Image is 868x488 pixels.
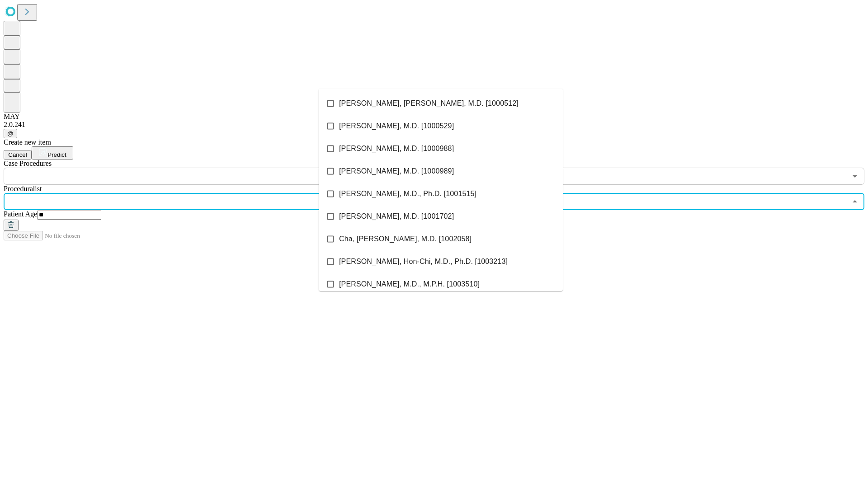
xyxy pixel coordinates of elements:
[4,121,864,129] div: 2.0.241
[339,121,454,131] span: [PERSON_NAME], M.D. [1000529]
[4,113,864,121] div: MAY
[32,146,73,160] button: Predict
[339,211,454,222] span: [PERSON_NAME], M.D. [1001702]
[47,151,66,158] span: Predict
[8,151,27,158] span: Cancel
[4,150,32,160] button: Cancel
[339,143,454,154] span: [PERSON_NAME], M.D. [1000988]
[339,188,476,199] span: [PERSON_NAME], M.D., Ph.D. [1001515]
[7,130,14,137] span: @
[339,98,519,109] span: [PERSON_NAME], [PERSON_NAME], M.D. [1000512]
[849,170,861,183] button: Open
[4,138,51,146] span: Create new item
[339,279,480,290] span: [PERSON_NAME], M.D., M.P.H. [1003510]
[339,256,508,267] span: [PERSON_NAME], Hon-Chi, M.D., Ph.D. [1003213]
[4,185,42,192] span: Proceduralist
[339,234,472,244] span: Cha, [PERSON_NAME], M.D. [1002058]
[4,160,52,167] span: Scheduled Procedure
[849,195,861,208] button: Close
[339,166,454,177] span: [PERSON_NAME], M.D. [1000989]
[4,210,37,218] span: Patient Age
[4,129,17,138] button: @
